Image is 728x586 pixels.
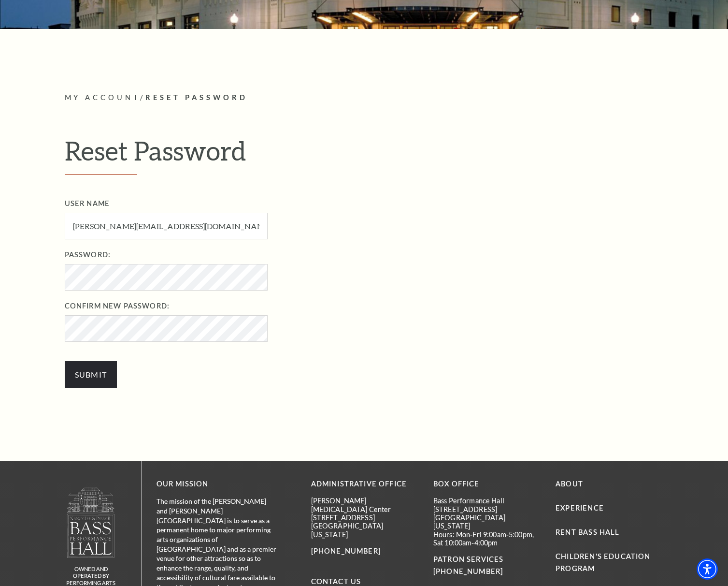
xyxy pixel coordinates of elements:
p: [STREET_ADDRESS] [433,505,541,513]
p: Administrative Office [311,478,419,490]
input: User Name [65,213,268,239]
p: OUR MISSION [157,478,277,490]
p: PATRON SERVICES [PHONE_NUMBER] [433,554,541,578]
span: Reset Password [145,93,248,102]
a: Children's Education Program [556,552,650,572]
p: / [65,92,664,104]
input: Submit button [65,361,117,388]
a: Rent Bass Hall [556,528,619,536]
img: owned and operated by Performing Arts Fort Worth, A NOT-FOR-PROFIT 501(C)3 ORGANIZATION [66,487,115,558]
p: [GEOGRAPHIC_DATA][US_STATE] [433,513,541,530]
p: BOX OFFICE [433,478,541,490]
p: [PHONE_NUMBER] [311,545,419,557]
p: [GEOGRAPHIC_DATA][US_STATE] [311,522,419,539]
div: Accessibility Menu [697,558,718,580]
p: Bass Performance Hall [433,497,541,505]
a: About [556,480,583,488]
label: Confirm New Password: [65,300,685,312]
a: Experience [556,504,604,512]
p: [PERSON_NAME][MEDICAL_DATA] Center [311,497,419,513]
a: Contact Us [311,577,361,586]
label: User Name [65,198,685,210]
label: Password: [65,249,685,261]
p: [STREET_ADDRESS] [311,513,419,522]
span: My Account [65,93,141,102]
h1: Reset Password [65,135,664,175]
p: Hours: Mon-Fri 9:00am-5:00pm, Sat 10:00am-4:00pm [433,530,541,547]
